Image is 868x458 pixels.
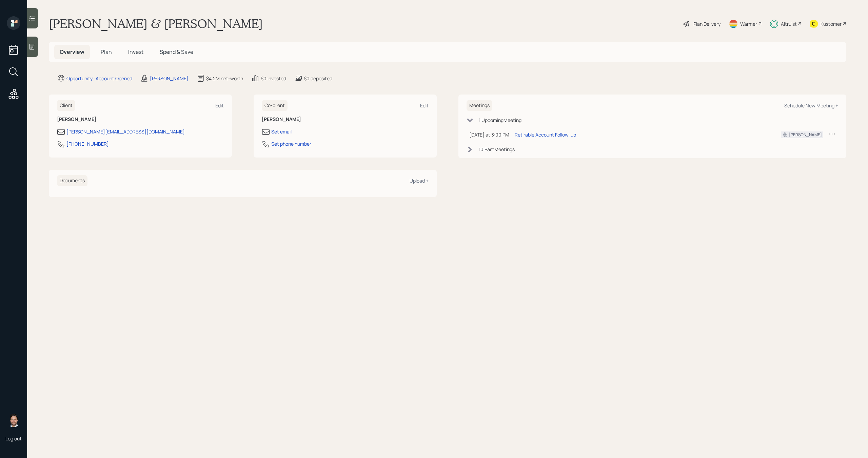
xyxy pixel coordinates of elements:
[479,146,515,153] div: 10 Past Meeting s
[66,128,185,135] div: [PERSON_NAME][EMAIL_ADDRESS][DOMAIN_NAME]
[57,175,87,186] h6: Documents
[101,48,112,56] span: Plan
[410,178,429,184] div: Upload +
[467,100,492,111] h6: Meetings
[262,100,288,111] h6: Co-client
[740,20,757,27] div: Warmer
[57,100,75,111] h6: Client
[789,132,822,138] div: [PERSON_NAME]
[271,128,292,135] div: Set email
[781,20,797,27] div: Altruist
[5,435,22,442] div: Log out
[479,117,521,124] div: 1 Upcoming Meeting
[821,20,842,27] div: Kustomer
[49,16,263,31] h1: [PERSON_NAME] & [PERSON_NAME]
[271,140,311,147] div: Set phone number
[693,20,721,27] div: Plan Delivery
[469,131,509,138] div: [DATE] at 3:00 PM
[206,75,243,82] div: $4.2M net-worth
[160,48,193,56] span: Spend & Save
[150,75,189,82] div: [PERSON_NAME]
[66,140,109,147] div: [PHONE_NUMBER]
[262,117,429,122] h6: [PERSON_NAME]
[261,75,286,82] div: $0 invested
[304,75,332,82] div: $0 deposited
[7,414,20,427] img: michael-russo-headshot.png
[784,102,838,109] div: Schedule New Meeting +
[57,117,224,122] h6: [PERSON_NAME]
[515,131,576,138] div: Retirable Account Follow-up
[66,75,132,82] div: Opportunity · Account Opened
[128,48,143,56] span: Invest
[420,102,429,109] div: Edit
[215,102,224,109] div: Edit
[60,48,84,56] span: Overview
